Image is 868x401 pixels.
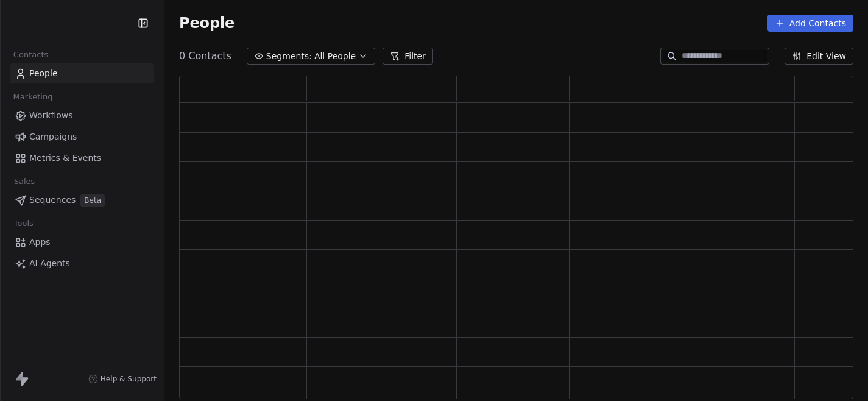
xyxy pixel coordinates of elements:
a: People [10,63,154,83]
span: Marketing [8,88,58,106]
a: Campaigns [10,127,154,147]
button: Add Contacts [767,15,853,32]
a: Help & Support [88,374,157,384]
a: AI Agents [10,254,154,274]
span: Metrics & Events [29,152,101,165]
span: All People [314,50,356,63]
span: Beta [80,194,105,207]
span: People [29,67,58,80]
span: People [179,14,235,32]
a: SequencesBeta [10,190,154,210]
span: Tools [9,215,38,233]
span: Contacts [8,46,54,64]
span: Campaigns [29,130,77,143]
span: Help & Support [101,374,157,384]
button: Edit View [785,48,853,65]
span: AI Agents [29,257,70,270]
a: Metrics & Events [10,148,154,168]
span: Segments: [266,50,312,63]
a: Workflows [10,105,154,126]
span: Sales [9,172,40,191]
span: Workflows [29,109,73,122]
span: Sequences [29,194,76,207]
span: 0 Contacts [179,49,231,63]
a: Apps [10,232,154,252]
button: Filter [383,48,433,65]
span: Apps [29,236,51,249]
